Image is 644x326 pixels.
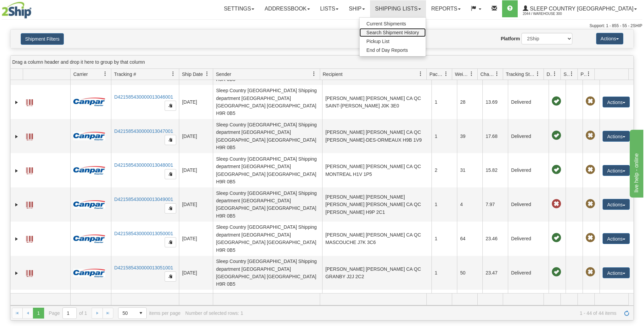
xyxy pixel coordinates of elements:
[213,153,322,187] td: Sleep Country [GEOGRAPHIC_DATA] Shipping department [GEOGRAPHIC_DATA] [GEOGRAPHIC_DATA] [GEOGRAPH...
[114,197,173,202] a: D421585430000013049001
[63,308,76,319] input: Page 1
[360,28,426,37] a: Search Shipment History
[508,256,549,290] td: Delivered
[457,222,482,256] td: 64
[2,2,32,19] img: logo2044.jpg
[455,71,469,78] span: Weight
[552,131,561,140] span: On time
[482,85,508,119] td: 13.69
[482,187,508,222] td: 7.97
[482,256,508,290] td: 23.47
[114,231,173,236] a: D421585430000013050001
[431,256,457,290] td: 1
[179,222,213,256] td: [DATE]
[13,133,20,140] a: Expand
[508,290,549,324] td: Delivered
[315,0,344,17] a: Lists
[114,71,136,78] span: Tracking #
[179,85,213,119] td: [DATE]
[457,290,482,324] td: 11
[586,233,595,243] span: Pickup Not Assigned
[322,290,431,324] td: [PERSON_NAME] [PERSON_NAME] CA QC SAINT-AMABLE J0L 1N0
[21,33,64,45] button: Shipment Filters
[213,119,322,153] td: Sleep Country [GEOGRAPHIC_DATA] Shipping department [GEOGRAPHIC_DATA] [GEOGRAPHIC_DATA] [GEOGRAPH...
[11,56,633,69] div: grid grouping header
[431,290,457,324] td: 1
[508,222,549,256] td: Delivered
[552,233,561,243] span: On time
[581,71,586,78] span: Pickup Status
[482,222,508,256] td: 23.46
[182,71,203,78] span: Ship Date
[165,203,176,213] button: Copy to clipboard
[508,119,549,153] td: Delivered
[185,310,243,316] div: Number of selected rows: 1
[586,199,595,209] span: Pickup Not Assigned
[26,267,33,278] a: Label
[508,85,549,119] td: Delivered
[552,165,561,175] span: On time
[366,30,419,35] span: Search Shipment History
[13,270,20,277] a: Expand
[457,153,482,187] td: 31
[457,256,482,290] td: 50
[322,85,431,119] td: [PERSON_NAME] [PERSON_NAME] CA QC SAINT-[PERSON_NAME] J0K 3E0
[586,267,595,277] span: Pickup Not Assigned
[518,0,642,17] a: Sleep Country [GEOGRAPHIC_DATA] 2044 / Warehouse 300
[552,199,561,209] span: Late
[73,166,105,175] img: 14 - Canpar
[213,222,322,256] td: Sleep Country [GEOGRAPHIC_DATA] Shipping department [GEOGRAPHIC_DATA] [GEOGRAPHIC_DATA] [GEOGRAPH...
[248,310,617,316] span: 1 - 44 of 44 items
[586,97,595,106] span: Pickup Not Assigned
[73,235,105,243] img: 14 - Canpar
[213,85,322,119] td: Sleep Country [GEOGRAPHIC_DATA] Shipping department [GEOGRAPHIC_DATA] [GEOGRAPHIC_DATA] [GEOGRAPH...
[322,222,431,256] td: [PERSON_NAME] [PERSON_NAME] CA QC MASCOUCHE J7K 3C6
[431,85,457,119] td: 1
[431,119,457,153] td: 1
[482,290,508,324] td: 13.4
[33,308,44,319] span: Page 1
[552,97,561,106] span: On time
[431,222,457,256] td: 1
[165,169,176,179] button: Copy to clipboard
[532,68,544,80] a: Tracking Status filter column settings
[114,94,173,100] a: D421585430000013046001
[586,131,595,140] span: Pickup Not Assigned
[628,128,643,198] iframe: chat widget
[482,153,508,187] td: 15.82
[219,0,259,17] a: Settings
[506,71,535,78] span: Tracking Status
[26,96,33,107] a: Label
[26,164,33,175] a: Label
[179,256,213,290] td: [DATE]
[603,267,630,278] button: Actions
[566,68,577,80] a: Shipment Issues filter column settings
[179,187,213,222] td: [DATE]
[213,290,322,324] td: Sleep Country [GEOGRAPHIC_DATA] Shipping department [GEOGRAPHIC_DATA] [GEOGRAPHIC_DATA] [GEOGRAPH...
[431,187,457,222] td: 1
[13,201,20,208] a: Expand
[322,119,431,153] td: [PERSON_NAME] [PERSON_NAME] CA QC [PERSON_NAME]-DES-ORMEAUX H9B 1V9
[213,187,322,222] td: Sleep Country [GEOGRAPHIC_DATA] Shipping department [GEOGRAPHIC_DATA] [GEOGRAPHIC_DATA] [GEOGRAPH...
[457,119,482,153] td: 39
[123,310,131,317] span: 50
[366,39,389,44] span: Pickup List
[501,35,520,42] label: Platform
[179,290,213,324] td: [DATE]
[528,6,633,12] span: Sleep Country [GEOGRAPHIC_DATA]
[482,119,508,153] td: 17.68
[491,68,503,80] a: Charge filter column settings
[508,153,549,187] td: Delivered
[466,68,477,80] a: Weight filter column settings
[114,128,173,134] a: D421585430000013047001
[457,187,482,222] td: 4
[13,167,20,174] a: Expand
[360,19,426,28] a: Current Shipments
[415,68,426,80] a: Recipient filter column settings
[165,101,176,111] button: Copy to clipboard
[603,199,630,210] button: Actions
[118,307,181,319] span: items per page
[322,153,431,187] td: [PERSON_NAME] [PERSON_NAME] CA QC MONTREAL H1V 1P5
[167,68,179,80] a: Tracking # filter column settings
[179,119,213,153] td: [DATE]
